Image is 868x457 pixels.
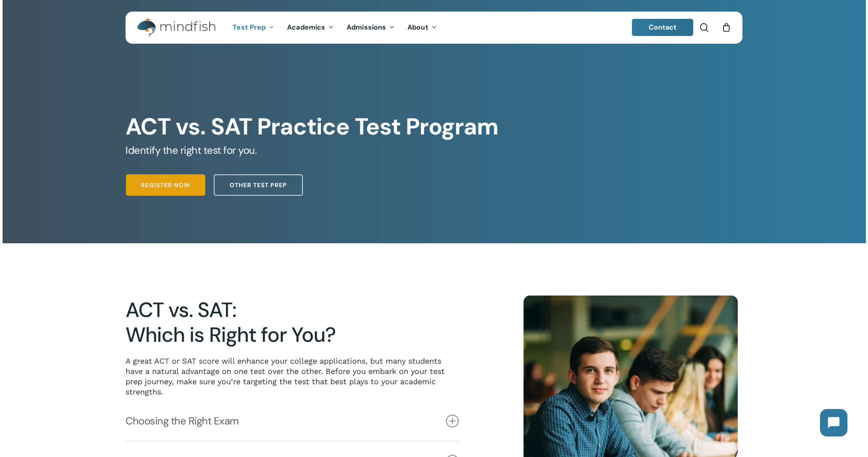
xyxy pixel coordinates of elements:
[811,400,856,445] iframe: Chatbot
[721,23,731,32] a: Cart
[401,24,443,31] a: About
[226,24,281,31] a: Test Prep
[340,24,401,31] a: Admissions
[126,356,459,397] p: A great ACT or SAT score will enhance your college applications, but many students have a natural...
[226,12,443,44] nav: Main Menu
[649,23,677,32] span: Contact
[632,19,694,36] a: Contact
[287,23,325,32] span: Academics
[141,181,190,189] span: Register Now
[407,23,428,32] span: About
[126,298,459,347] h2: ACT vs. SAT: Which is Right for You?
[214,174,303,196] a: Other Test Prep
[126,174,205,196] a: Register Now
[126,143,742,157] h5: Identify the right test for you.
[126,401,459,441] a: Choosing the Right Exam
[230,181,287,189] span: Other Test Prep
[126,12,742,44] header: Main Menu
[347,23,386,32] span: Admissions
[126,113,742,140] h1: ACT vs. SAT Practice Test Program
[281,24,340,31] a: Academics
[233,23,266,32] span: Test Prep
